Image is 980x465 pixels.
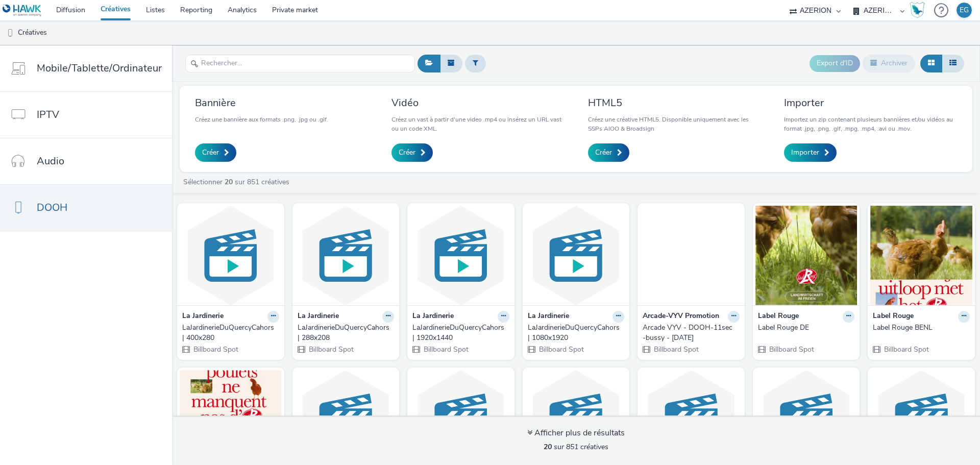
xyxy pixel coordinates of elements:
[873,323,966,333] div: Label Rouge BENL
[528,323,625,344] a: LaJardinerieDuQuercyCahors | 1080x1920
[810,55,860,71] button: Export d'ID
[643,323,740,344] a: Arcade VYV - DOOH-11sec-bussy - [DATE]
[920,55,942,72] button: Grille
[423,345,469,354] span: Billboard Spot
[192,345,238,354] span: Billboard Spot
[295,206,397,305] img: LaJardinerieDuQuercyCahors | 288x208 visual
[298,323,395,344] a: LaJardinerieDuQuercyCahors | 288x208
[225,177,233,187] strong: 20
[768,345,814,354] span: Billboard Spot
[528,323,621,344] div: LaJardinerieDuQuercyCahors | 1080x1920
[298,311,339,323] strong: La Jardinerie
[182,323,279,344] a: LaJardinerieDuQuercyCahors | 400x280
[643,323,736,344] div: Arcade VYV - DOOH-11sec-bussy - [DATE]
[391,115,565,133] p: Créez un vast à partir d'une video .mp4 ou insérez un URL vast ou un code XML.
[758,323,855,333] a: Label Rouge DE
[653,345,699,354] span: Billboard Spot
[195,115,328,124] p: Créez une bannière aux formats .png, .jpg ou .gif.
[202,148,219,158] span: Créer
[37,61,162,76] span: Mobile/Tablette/Ordinateur
[182,323,275,344] div: LaJardinerieDuQuercyCahors | 400x280
[182,311,224,323] strong: La Jardinerie
[784,143,837,162] a: Importer
[942,55,964,72] button: Liste
[308,345,354,354] span: Billboard Spot
[5,28,15,38] img: dooh
[538,345,584,354] span: Billboard Spot
[412,323,505,344] div: LaJardinerieDuQuercyCahors | 1920x1440
[195,143,236,162] a: Créer
[755,206,857,305] img: Label Rouge DE visual
[758,311,799,323] strong: Label Rouge
[412,323,509,344] a: LaJardinerieDuQuercyCahors | 1920x1440
[412,311,454,323] strong: La Jardinerie
[910,2,925,18] img: Hawk Academy
[640,206,742,305] img: Arcade VYV - DOOH-11sec-bussy - October2025 visual
[873,311,914,323] strong: Label Rouge
[527,427,625,439] div: Afficher plus de résultats
[588,115,761,133] p: Créez une créative HTML5. Disponible uniquement avec les SSPs AIOO & Broadsign
[37,107,59,122] span: IPTV
[643,311,719,323] strong: Arcade-VYV Promotion
[410,206,512,305] img: LaJardinerieDuQuercyCahors | 1920x1440 visual
[391,96,565,110] h3: Vidéo
[195,96,328,110] h3: Bannière
[185,55,415,72] input: Rechercher...
[37,154,64,168] span: Audio
[588,96,761,110] h3: HTML5
[960,3,969,18] div: EG
[544,442,608,452] span: sur 851 créatives
[544,442,552,452] strong: 20
[784,96,957,110] h3: Importer
[873,323,970,333] a: Label Rouge BENL
[791,148,819,158] span: Importer
[910,2,929,18] a: Hawk Academy
[870,206,972,305] img: Label Rouge BENL visual
[595,148,612,158] span: Créer
[758,323,851,333] div: Label Rouge DE
[391,143,433,162] a: Créer
[37,200,67,215] span: DOOH
[525,206,627,305] img: LaJardinerieDuQuercyCahors | 1080x1920 visual
[883,345,929,354] span: Billboard Spot
[588,143,629,162] a: Créer
[863,55,915,72] button: Archiver
[399,148,415,158] span: Créer
[298,323,390,344] div: LaJardinerieDuQuercyCahors | 288x208
[182,177,293,187] a: Sélectionner sur 851 créatives
[3,4,42,17] img: undefined Logo
[784,115,957,133] p: Importez un zip contenant plusieurs bannières et/ou vidéos au format .jpg, .png, .gif, .mpg, .mp4...
[528,311,569,323] strong: La Jardinerie
[180,206,282,305] img: LaJardinerieDuQuercyCahors | 400x280 visual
